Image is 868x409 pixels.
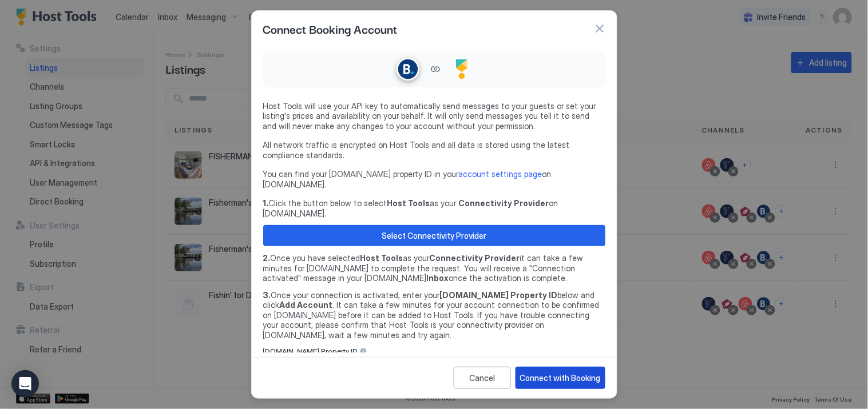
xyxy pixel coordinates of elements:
[387,198,430,208] b: Host Tools
[263,101,605,131] span: Host Tools will use your API key to automatically send messages to your guests or set your listin...
[263,169,605,189] span: You can find your [DOMAIN_NAME] property ID in your on [DOMAIN_NAME].
[263,198,269,208] b: 1.
[459,198,549,208] b: Connectivity Provider
[280,300,333,310] b: Add Account
[454,367,511,389] button: Cancel
[263,290,605,340] span: Once your connection is activated, enter your below and click . It can take a few minutes for you...
[360,253,403,263] b: Host Tools
[263,20,398,37] span: Connect Booking Account
[382,230,486,242] div: Select Connectivity Provider
[263,140,605,160] span: All network traffic is encrypted on Host Tools and all data is stored using the latest compliance...
[440,290,558,300] b: [DOMAIN_NAME] Property ID
[427,273,449,283] b: Inbox
[263,225,605,246] button: Select Connectivity Provider
[516,367,605,389] button: Connect with Booking
[263,347,358,355] span: [DOMAIN_NAME] Property ID
[263,290,271,300] b: 3.
[263,198,605,218] span: Click the button below to select as your on [DOMAIN_NAME].
[520,372,601,384] div: Connect with Booking
[430,253,520,263] b: Connectivity Provider
[459,169,542,179] a: account settings page
[469,372,495,384] div: Cancel
[263,253,605,283] span: Once you have selected as your it can take a few minutes for [DOMAIN_NAME] to complete the reques...
[263,253,271,263] b: 2.
[11,370,39,398] div: Open Intercom Messenger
